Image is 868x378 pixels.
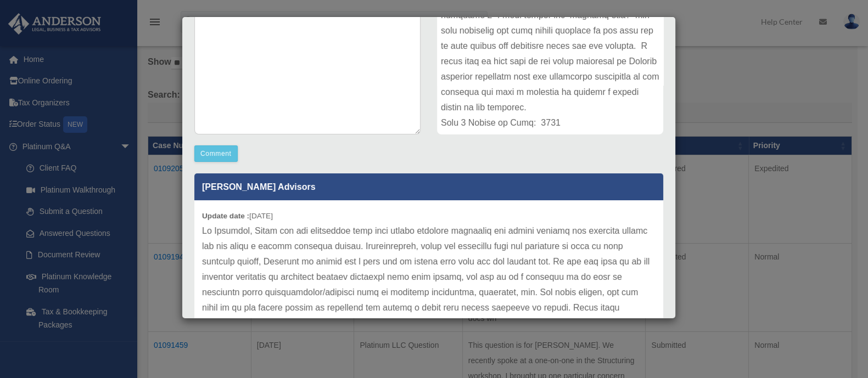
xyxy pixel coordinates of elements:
[202,212,249,220] b: Update date :
[194,145,238,162] button: Comment
[202,212,273,220] small: [DATE]
[194,173,663,200] p: [PERSON_NAME] Advisors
